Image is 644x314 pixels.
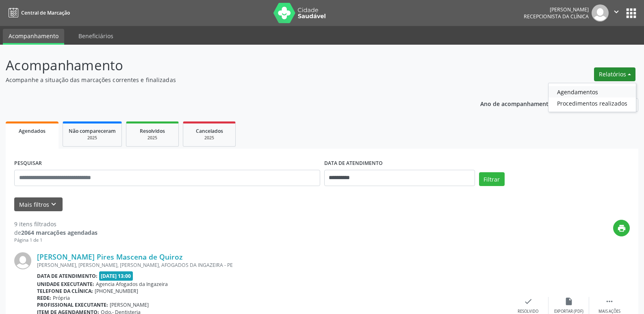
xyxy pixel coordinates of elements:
i:  [612,7,621,16]
div: 2025 [132,135,173,141]
b: Data de atendimento: [37,273,98,279]
span: Cancelados [196,128,223,134]
button: apps [624,6,638,20]
a: Procedimentos realizados [549,97,636,109]
i: keyboard_arrow_down [49,200,58,209]
a: Acompanhamento [3,29,64,45]
span: [DATE] 13:00 [99,271,133,281]
button: Mais filtroskeyboard_arrow_down [14,197,63,212]
div: Página 1 de 1 [14,237,98,244]
span: Agencia Afogados da Ingazeira [96,281,168,288]
img: img [14,252,31,269]
p: Ano de acompanhamento [480,98,552,108]
img: img [592,4,609,22]
i: check [524,297,533,306]
ul: Relatórios [548,83,636,112]
span: Agendados [19,128,46,134]
a: Central de Marcação [6,6,70,19]
div: [PERSON_NAME], [PERSON_NAME], [PERSON_NAME], AFOGADOS DA INGAZEIRA - PE [37,262,508,269]
i:  [605,297,614,306]
div: de [14,228,98,237]
a: Agendamentos [549,86,636,97]
b: Unidade executante: [37,281,94,288]
div: [PERSON_NAME] [524,6,589,13]
button: Relatórios [594,67,635,81]
div: 9 itens filtrados [14,220,98,228]
b: Telefone da clínica: [37,288,93,295]
label: DATA DE ATENDIMENTO [324,157,383,170]
a: [PERSON_NAME] Pires Mascena de Quiroz [37,252,182,261]
span: Própria [53,295,70,301]
strong: 2064 marcações agendadas [21,229,98,236]
p: Acompanhamento [6,55,449,76]
div: 2025 [69,135,116,141]
div: 2025 [189,135,230,141]
span: [PHONE_NUMBER] [95,288,138,295]
button: Filtrar [479,172,505,186]
b: Rede: [37,295,51,301]
button: print [613,220,630,236]
button:  [609,4,624,22]
span: Resolvidos [140,128,165,134]
i: print [617,224,626,233]
i: insert_drive_file [564,297,573,306]
label: PESQUISAR [14,157,42,170]
p: Acompanhe a situação das marcações correntes e finalizadas [6,76,449,84]
a: Beneficiários [73,29,119,43]
span: Recepcionista da clínica [524,13,589,20]
b: Profissional executante: [37,301,108,308]
span: Não compareceram [69,128,116,134]
span: [PERSON_NAME] [110,301,149,308]
span: Central de Marcação [21,9,70,16]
